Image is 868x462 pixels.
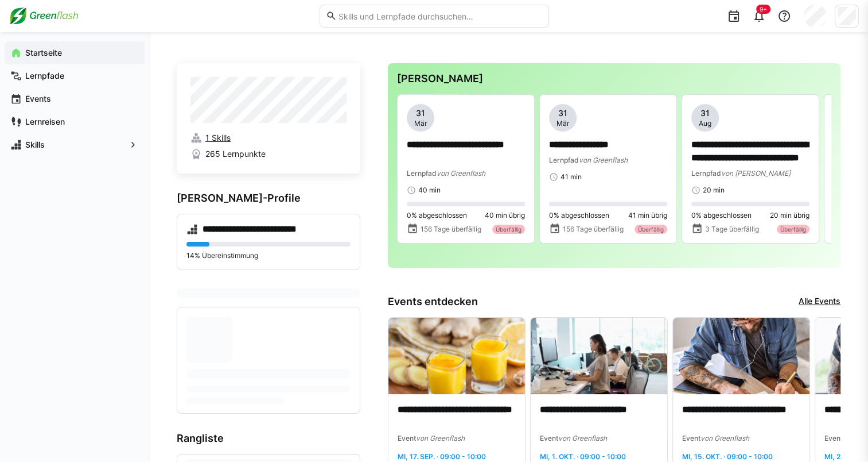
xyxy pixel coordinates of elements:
div: Überfällig [635,225,667,234]
span: Event [540,434,558,442]
span: Event [398,434,416,442]
h3: [PERSON_NAME]-Profile [177,192,360,205]
input: Skills und Lernpfade durchsuchen… [337,11,542,21]
span: 20 min [703,186,725,195]
span: 156 Tage überfällig [563,225,624,234]
div: Überfällig [777,225,809,234]
span: von Greenflash [437,169,485,178]
span: Lernpfad [549,156,579,164]
span: 41 min übrig [628,211,667,220]
span: Mär [414,119,427,128]
span: 156 Tage überfällig [421,225,481,234]
img: image [531,318,667,395]
span: 40 min [418,186,441,195]
span: Mi, 1. Okt. · 09:00 - 10:00 [540,452,626,461]
span: Aug [699,119,711,128]
a: 1 Skills [190,132,347,144]
span: Event [682,434,700,442]
span: 265 Lernpunkte [205,148,266,160]
span: von Greenflash [558,434,607,442]
span: von Greenflash [579,156,628,164]
span: Event [824,434,843,442]
span: 1 Skills [205,132,231,144]
span: 31 [558,107,567,119]
img: image [388,318,525,395]
h3: Events entdecken [388,295,478,308]
span: Lernpfad [407,169,437,178]
span: Mär [556,119,569,128]
h3: [PERSON_NAME] [397,72,831,85]
span: 3 Tage überfällig [705,225,759,234]
span: von Greenflash [416,434,465,442]
h3: Rangliste [177,432,360,445]
span: Mi, 15. Okt. · 09:00 - 10:00 [682,452,773,461]
div: Überfällig [492,225,525,234]
span: von Greenflash [700,434,749,442]
span: 31 [700,107,710,119]
span: 9+ [760,6,767,13]
span: 41 min [560,172,582,182]
span: 31 [416,107,425,119]
span: von [PERSON_NAME] [721,169,791,178]
span: Mi, 17. Sep. · 09:00 - 10:00 [398,452,486,461]
span: Lernpfad [691,169,721,178]
span: 40 min übrig [485,211,525,220]
p: 14% Übereinstimmung [186,251,351,260]
span: 20 min übrig [770,211,809,220]
span: 0% abgeschlossen [549,211,609,220]
span: 0% abgeschlossen [691,211,752,220]
img: image [673,318,809,395]
a: Alle Events [799,295,840,308]
span: 0% abgeschlossen [407,211,467,220]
